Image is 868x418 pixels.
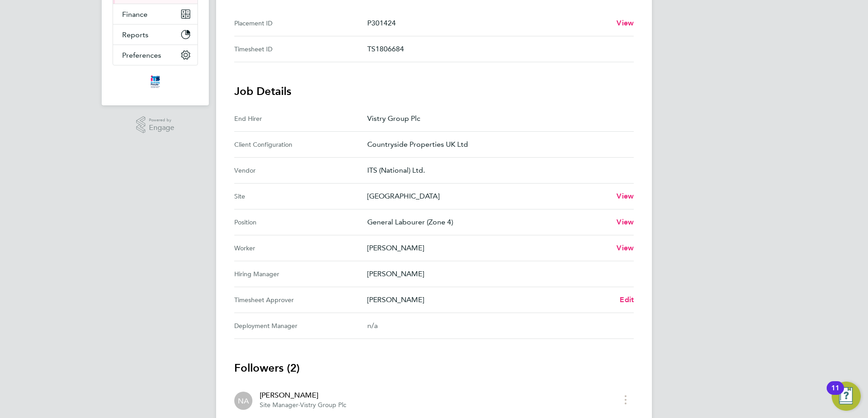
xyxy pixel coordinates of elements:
[234,139,367,150] div: Client Configuration
[234,294,367,305] div: Timesheet Approver
[367,18,609,29] p: P301424
[136,116,175,134] a: Powered byEngage
[234,113,367,124] div: End Hirer
[616,19,634,27] span: View
[149,75,162,89] img: itsconstruction-logo-retina.png
[149,124,174,132] span: Engage
[234,44,367,55] div: Timesheet ID
[616,18,634,29] a: View
[234,191,367,202] div: Site
[234,217,367,228] div: Position
[616,217,634,228] a: View
[149,116,174,124] span: Powered by
[234,269,367,279] div: Hiring Manager
[234,361,634,375] h3: Followers (2)
[832,382,861,411] button: Open Resource Center, 11 new notifications
[620,295,634,304] span: Edit
[616,243,634,254] a: View
[620,294,634,305] a: Edit
[260,401,298,409] span: Site Manager
[616,244,634,252] span: View
[617,393,634,407] button: timesheet menu
[234,165,367,176] div: Vendor
[113,25,197,45] button: Reports
[616,218,634,226] span: View
[113,75,198,89] a: Go to home page
[234,18,367,29] div: Placement ID
[113,45,197,65] button: Preferences
[367,243,609,254] p: [PERSON_NAME]
[367,44,626,55] p: TS1806684
[367,217,609,228] p: General Labourer (Zone 4)
[234,84,634,99] h3: Job Details
[367,269,626,279] p: [PERSON_NAME]
[367,113,626,124] p: Vistry Group Plc
[122,10,148,19] span: Finance
[113,4,197,24] button: Finance
[234,320,367,331] div: Deployment Manager
[234,392,252,410] div: Nabeel Anwar
[367,165,626,176] p: ITS (National) Ltd.
[367,139,626,150] p: Countryside Properties UK Ltd
[122,30,148,39] span: Reports
[367,294,612,305] p: [PERSON_NAME]
[300,401,346,409] span: Vistry Group Plc
[367,320,619,331] div: n/a
[234,243,367,254] div: Worker
[616,192,634,200] span: View
[831,388,839,400] div: 11
[367,191,609,202] p: [GEOGRAPHIC_DATA]
[298,401,300,409] span: ·
[616,191,634,202] a: View
[238,396,249,406] span: NA
[122,51,161,60] span: Preferences
[260,390,346,401] div: [PERSON_NAME]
